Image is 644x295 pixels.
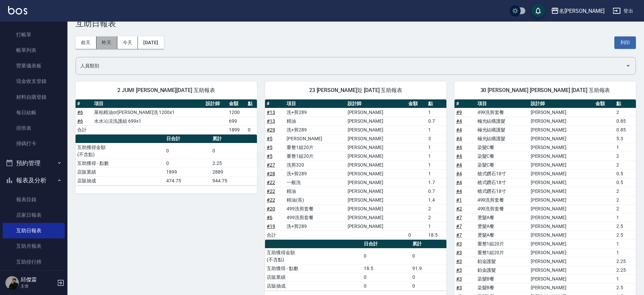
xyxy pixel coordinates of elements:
[476,125,529,134] td: 極光結構護髮
[92,117,204,125] td: 水水沁涼洗護組 699x1
[76,36,96,49] button: 前天
[476,143,529,152] td: 染髮C餐
[267,127,275,132] a: #29
[3,42,65,58] a: 帳單列表
[3,154,65,172] button: 預約管理
[529,134,594,143] td: [PERSON_NAME]
[615,143,636,152] td: 1
[427,178,446,187] td: 1.7
[265,240,446,291] table: a dense table
[529,160,594,169] td: [PERSON_NAME]
[615,248,636,257] td: 1
[246,125,257,134] td: 0
[92,108,204,117] td: 萊柏精油or[PERSON_NAME]洗 1200x1
[3,105,65,120] a: 每日結帳
[211,143,257,159] td: 0
[456,276,462,282] a: #3
[427,108,446,117] td: 1
[346,99,407,108] th: 設計師
[427,187,446,196] td: 0.7
[227,117,246,125] td: 699
[615,239,636,248] td: 1
[265,264,362,273] td: 互助獲得 - 點數
[76,143,165,159] td: 互助獲得金額 (不含點)
[529,257,594,266] td: [PERSON_NAME]
[84,87,249,94] span: 2 JUMI [PERSON_NAME][DATE] 互助報表
[623,60,634,71] button: Open
[427,160,446,169] td: 1
[615,187,636,196] td: 2
[3,192,65,207] a: 報表目錄
[165,176,211,185] td: 474.75
[529,152,594,160] td: [PERSON_NAME]
[285,196,346,204] td: 精油(長)
[456,145,462,150] a: #4
[411,273,446,282] td: 0
[427,169,446,178] td: 1
[285,169,346,178] td: 洗+剪289
[548,4,607,18] button: 名[PERSON_NAME]
[3,27,65,42] a: 打帳單
[285,143,346,152] td: 重整1組20片
[267,197,275,203] a: #22
[456,171,462,176] a: #4
[615,257,636,266] td: 2.25
[455,99,476,108] th: #
[529,108,594,117] td: [PERSON_NAME]
[615,213,636,222] td: 1
[427,231,446,239] td: 18.5
[456,206,462,211] a: #2
[285,204,346,213] td: 499洗剪套餐
[529,187,594,196] td: [PERSON_NAME]
[476,187,529,196] td: 槍式鑽石18寸
[165,135,211,143] th: 日合計
[615,178,636,187] td: 0.5
[346,152,407,160] td: [PERSON_NAME]
[615,169,636,178] td: 0.5
[346,196,407,204] td: [PERSON_NAME]
[427,143,446,152] td: 1
[407,99,427,108] th: 金額
[3,270,65,285] a: 互助點數明細
[362,248,411,264] td: 0
[615,134,636,143] td: 5.3
[456,127,462,132] a: #4
[346,125,407,134] td: [PERSON_NAME]
[463,87,628,94] span: 30 [PERSON_NAME] [PERSON_NAME] [DATE] 互助報表
[285,152,346,160] td: 重整1組20片
[76,19,636,28] h3: 互助日報表
[411,264,446,273] td: 91.9
[76,125,92,134] td: 合計
[246,99,257,108] th: 點
[285,108,346,117] td: 洗+剪289
[456,180,462,185] a: #4
[346,169,407,178] td: [PERSON_NAME]
[456,162,462,168] a: #4
[456,224,462,229] a: #7
[615,108,636,117] td: 2
[407,231,427,239] td: 0
[3,58,65,73] a: 營業儀表板
[21,283,55,289] p: 主管
[285,134,346,143] td: [PERSON_NAME]
[476,178,529,187] td: 槍式鑽石18寸
[476,274,529,283] td: 染髮B餐
[427,117,446,125] td: 0.7
[456,197,462,203] a: #1
[476,117,529,125] td: 極光結構護髮
[456,267,462,273] a: #3
[346,117,407,125] td: [PERSON_NAME]
[615,222,636,231] td: 2.5
[8,6,27,14] img: Logo
[76,135,257,185] table: a dense table
[3,207,65,223] a: 店家日報表
[529,213,594,222] td: [PERSON_NAME]
[529,248,594,257] td: [PERSON_NAME]
[529,143,594,152] td: [PERSON_NAME]
[615,160,636,169] td: 2
[285,117,346,125] td: 精油
[529,196,594,204] td: [PERSON_NAME]
[476,239,529,248] td: 重整1組20片
[285,213,346,222] td: 499洗剪套餐
[362,282,411,290] td: 0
